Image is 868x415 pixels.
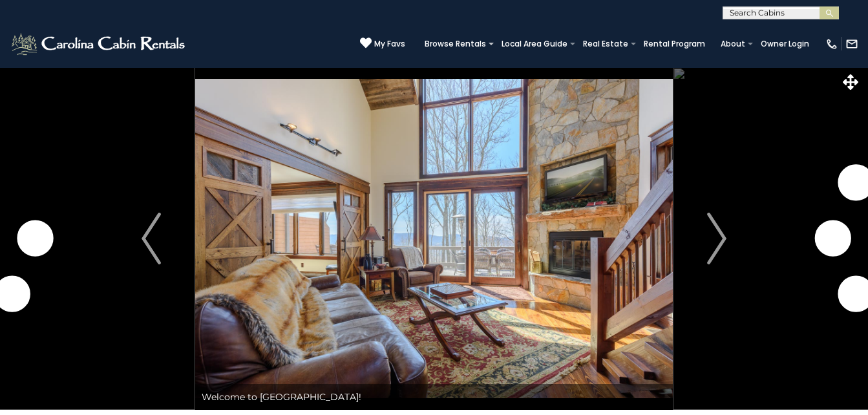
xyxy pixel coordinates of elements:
a: Rental Program [637,35,712,53]
a: Local Area Guide [495,35,574,53]
img: phone-regular-white.png [825,37,838,50]
a: Real Estate [577,35,635,53]
img: White-1-2.png [10,31,189,57]
div: Welcome to [GEOGRAPHIC_DATA]! [195,384,673,410]
a: About [714,35,752,53]
img: arrow [142,213,161,264]
button: Previous [107,67,195,410]
span: My Favs [374,38,405,50]
a: Browse Rentals [418,35,492,53]
button: Next [673,67,761,410]
a: My Favs [360,37,405,50]
img: arrow [707,213,726,264]
a: Owner Login [754,35,816,53]
img: mail-regular-white.png [845,37,858,50]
